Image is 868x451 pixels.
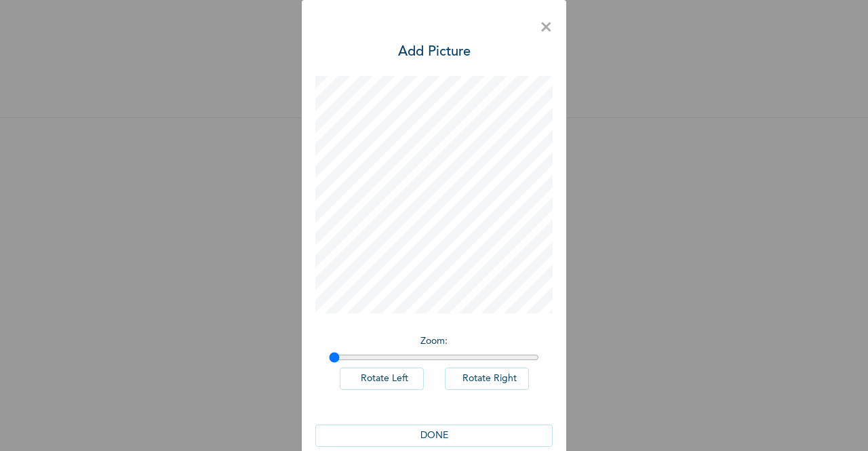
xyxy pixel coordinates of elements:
[398,42,471,62] h3: Add Picture
[315,425,553,447] button: DONE
[312,249,556,304] span: Please add a recent Passport Photograph
[445,368,529,390] button: Rotate Right
[340,368,424,390] button: Rotate Left
[329,334,539,349] p: Zoom :
[540,14,553,42] span: ×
